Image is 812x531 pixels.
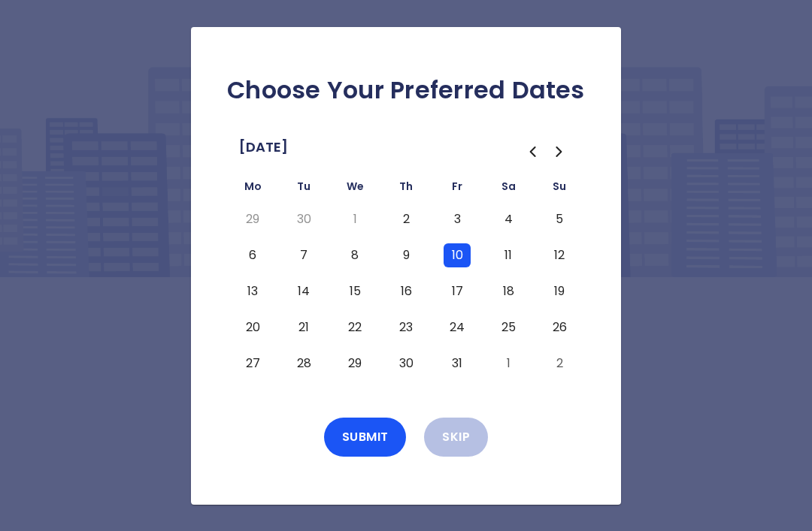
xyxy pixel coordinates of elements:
[546,138,573,165] button: Go to the Next Month
[495,351,522,376] button: Saturday, November 1st, 2025
[483,177,534,201] th: Saturday
[227,177,278,201] th: Monday
[392,315,420,339] button: Thursday, October 23rd, 2025
[546,351,573,376] button: Sunday, November 2nd, 2025
[290,351,317,376] button: Tuesday, October 28th, 2025
[239,243,266,267] button: Monday, October 6th, 2025
[444,315,471,339] button: Friday, October 24th, 2025
[227,177,585,382] table: October 2025
[341,351,368,376] button: Wednesday, October 29th, 2025
[239,279,266,303] button: Monday, October 13th, 2025
[341,243,368,267] button: Wednesday, October 8th, 2025
[215,75,597,105] h2: Choose Your Preferred Dates
[519,138,546,165] button: Go to the Previous Month
[392,351,420,376] button: Thursday, October 30th, 2025
[290,315,317,339] button: Tuesday, October 21st, 2025
[392,207,420,231] button: Thursday, October 2nd, 2025
[444,351,471,376] button: Friday, October 31st, 2025
[424,418,488,457] button: Skip
[392,243,420,267] button: Thursday, October 9th, 2025
[546,207,573,231] button: Sunday, October 5th, 2025
[341,279,368,303] button: Wednesday, October 15th, 2025
[341,207,368,231] button: Wednesday, October 1st, 2025
[495,279,522,303] button: Saturday, October 18th, 2025
[444,207,471,231] button: Friday, October 3rd, 2025
[329,177,380,201] th: Wednesday
[444,243,471,267] button: Friday, October 10th, 2025, selected
[239,315,266,339] button: Monday, October 20th, 2025
[495,207,522,231] button: Saturday, October 4th, 2025
[432,177,483,201] th: Friday
[546,243,573,267] button: Sunday, October 12th, 2025
[341,315,368,339] button: Wednesday, October 22nd, 2025
[495,243,522,267] button: Saturday, October 11th, 2025
[290,243,317,267] button: Tuesday, October 7th, 2025
[546,315,573,339] button: Sunday, October 26th, 2025
[534,177,585,201] th: Sunday
[444,279,471,303] button: Friday, October 17th, 2025
[239,207,266,231] button: Monday, September 29th, 2025
[278,177,329,201] th: Tuesday
[392,279,420,303] button: Thursday, October 16th, 2025
[495,315,522,339] button: Saturday, October 25th, 2025
[380,177,432,201] th: Thursday
[239,351,266,376] button: Monday, October 27th, 2025
[324,418,407,457] button: Submit
[290,207,317,231] button: Tuesday, September 30th, 2025
[546,279,573,303] button: Sunday, October 19th, 2025
[239,135,288,159] span: [DATE]
[290,279,317,303] button: Tuesday, October 14th, 2025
